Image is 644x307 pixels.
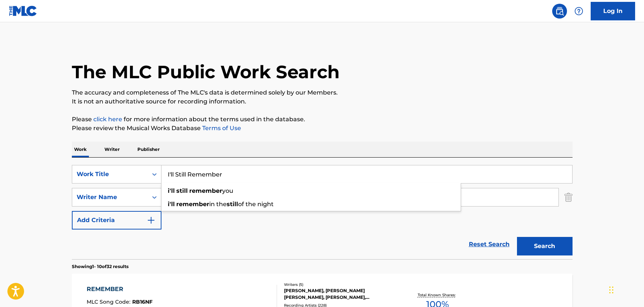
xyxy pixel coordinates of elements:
img: MLC Logo [9,6,37,16]
p: It is not an authoritative source for recording information. [72,97,573,106]
div: Writer Name [77,193,143,202]
p: Please for more information about the terms used in the database. [72,115,573,124]
strong: i'll [168,187,175,194]
p: Total Known Shares: [418,292,457,298]
span: RB16NF [132,298,153,305]
div: Writers ( 5 ) [284,282,396,287]
strong: still [227,201,238,208]
p: Showing 1 - 10 of 32 results [72,263,129,270]
button: Add Criteria [72,211,161,230]
div: Work Title [77,170,143,179]
span: MLC Song Code : [87,298,132,305]
strong: i'll [168,201,175,208]
p: Writer [102,142,122,157]
span: of the night [238,201,274,208]
p: Please review the Musical Works Database [72,124,573,133]
a: Public Search [552,4,567,19]
div: [PERSON_NAME], [PERSON_NAME] [PERSON_NAME], [PERSON_NAME], [PERSON_NAME], [PERSON_NAME] [284,287,396,301]
span: you [222,187,233,194]
form: Search Form [72,165,573,259]
img: Delete Criterion [564,188,573,207]
a: Reset Search [465,236,513,252]
p: The accuracy and completeness of The MLC's data is determined solely by our Members. [72,88,573,97]
p: Publisher [135,142,162,157]
img: search [555,7,564,16]
div: REMEMBER [87,285,153,294]
a: click here [93,116,122,123]
h1: The MLC Public Work Search [72,61,340,83]
strong: still [176,187,188,194]
img: 9d2ae6d4665cec9f34b9.svg [147,216,156,225]
button: Search [517,237,573,255]
div: Drag [609,279,614,301]
a: Terms of Use [201,125,241,132]
strong: remember [189,187,222,194]
div: Help [571,4,586,19]
a: Log In [591,2,635,20]
span: in the [209,201,227,208]
p: Work [72,142,89,157]
img: help [574,7,583,16]
iframe: Chat Widget [607,271,644,307]
strong: remember [176,201,209,208]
